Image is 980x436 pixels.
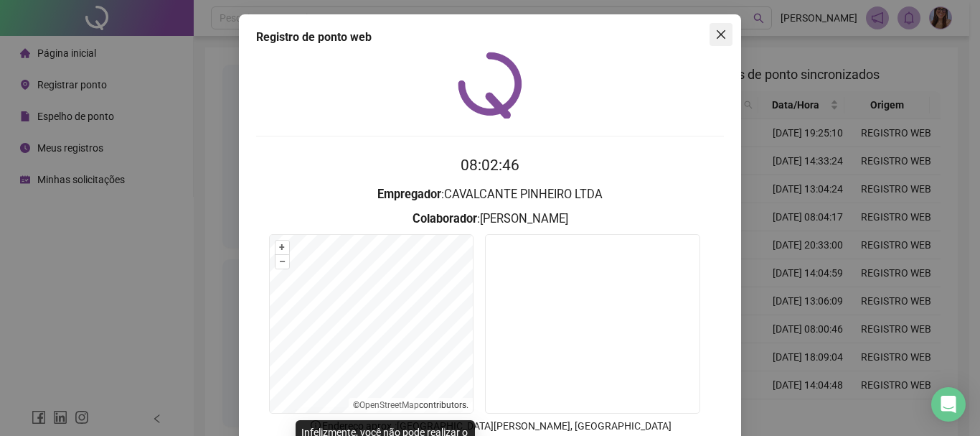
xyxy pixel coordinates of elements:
[458,52,522,119] img: QRPoint
[256,185,724,204] h3: : CAVALCANTE PINHEIRO LTDA
[256,29,724,46] div: Registro de ponto web
[275,241,289,254] button: +
[353,400,468,410] li: © contributors.
[275,255,289,269] button: –
[359,400,419,410] a: OpenStreetMap
[256,418,724,434] p: Endereço aprox. : [GEOGRAPHIC_DATA][PERSON_NAME], [GEOGRAPHIC_DATA]
[377,187,441,201] strong: Empregador
[309,419,322,432] span: info-circle
[710,23,732,46] button: Close
[931,387,966,422] div: Open Intercom Messenger
[461,157,519,174] time: 08:02:46
[413,212,477,226] strong: Colaborador
[256,210,724,228] h3: : [PERSON_NAME]
[715,29,727,40] span: close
